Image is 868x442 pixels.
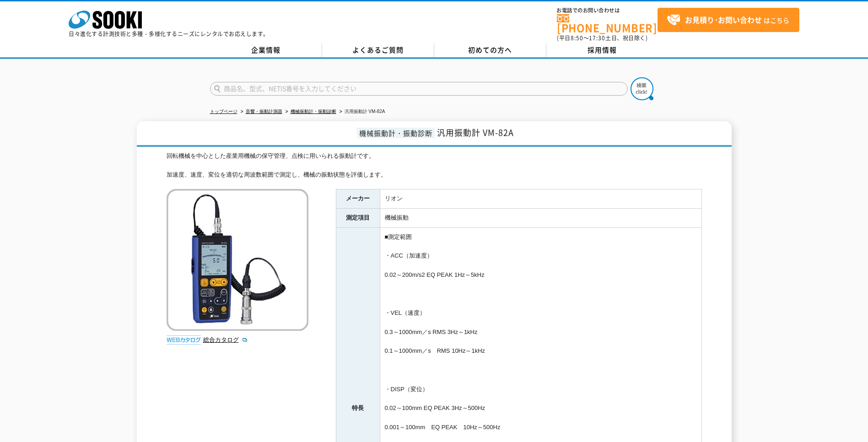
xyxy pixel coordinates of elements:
[357,128,435,138] span: 機械振動計・振動診断
[631,77,653,100] img: btn_search.png
[434,43,546,57] a: 初めての方へ
[167,151,702,180] div: 回転機械を中心とした産業用機械の保守管理、点検に用いられる振動計です。 加速度、速度、変位を適切な周波数範囲で測定し、機械の振動状態を評価します。
[210,82,628,96] input: 商品名、型式、NETIS番号を入力してください
[557,8,658,13] span: お電話でのお問い合わせは
[336,209,380,228] th: 測定項目
[546,43,658,57] a: 採用情報
[291,109,336,114] a: 機械振動計・振動診断
[589,34,605,42] span: 17:30
[571,34,583,42] span: 8:50
[557,34,647,42] span: (平日 ～ 土日、祝日除く)
[685,14,762,25] strong: お見積り･お問い合わせ
[322,43,434,57] a: よくあるご質問
[380,209,701,228] td: 機械振動
[167,189,308,331] img: 汎用振動計 VM-82A
[203,336,248,343] a: 総合カタログ
[667,13,789,27] span: はこちら
[557,14,658,33] a: [PHONE_NUMBER]
[338,107,385,117] li: 汎用振動計 VM-82A
[336,189,380,209] th: メーカー
[246,109,282,114] a: 音響・振動計測器
[468,45,512,55] span: 初めての方へ
[210,109,237,114] a: トップページ
[380,189,701,209] td: リオン
[210,43,322,57] a: 企業情報
[167,335,201,345] img: webカタログ
[658,8,799,32] a: お見積り･お問い合わせはこちら
[69,31,269,37] p: 日々進化する計測技術と多種・多様化するニーズにレンタルでお応えします。
[437,126,514,139] span: 汎用振動計 VM-82A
